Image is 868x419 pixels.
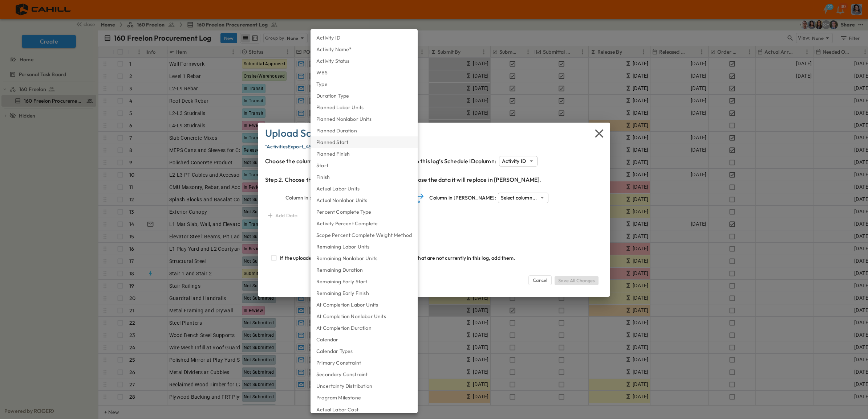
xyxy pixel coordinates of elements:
li: Uncertainty Distribution [311,380,418,392]
li: Actual Labor Units [311,183,418,194]
li: Calendar Types [311,345,418,357]
li: Primary Constraint [311,357,418,369]
li: At Completion Nonlabor Units [311,311,418,322]
li: Finish [311,171,418,183]
li: Planned Duration [311,125,418,136]
li: Activity ID [311,32,418,44]
li: Remaining Duration [311,264,418,276]
li: At Completion Duration [311,322,418,334]
li: Activity Percent Complete [311,218,418,229]
li: Secondary Constraint [311,369,418,380]
li: Start [311,160,418,171]
li: Actual Nonlabor Units [311,194,418,206]
li: Activity Status [311,55,418,67]
li: At Completion Labor Units [311,299,418,311]
li: Planned Nonlabor Units [311,113,418,125]
li: Planned Finish [311,148,418,160]
li: Actual Labor Cost [311,404,418,415]
li: Program Milestone [311,392,418,403]
li: WBS [311,67,418,78]
li: Remaining Early Finish [311,287,418,299]
li: Duration Type [311,90,418,102]
li: Planned Labor Units [311,102,418,113]
li: Planned Start [311,136,418,148]
li: Activity Name* [311,44,418,55]
li: Type [311,78,418,90]
li: Percent Complete Type [311,206,418,218]
li: Remaining Nonlabor Units [311,252,418,264]
li: Remaining Early Start [311,276,418,287]
li: Scope Percent Complete Weight Method [311,229,418,241]
li: Calendar [311,334,418,345]
li: Remaining Labor Units [311,241,418,252]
